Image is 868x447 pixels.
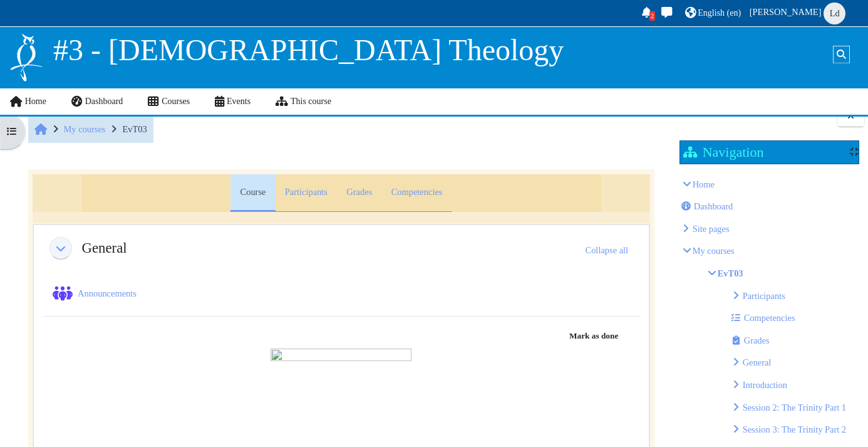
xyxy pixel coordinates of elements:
a: Grades [731,335,770,345]
div: 2 [649,11,656,21]
span: Lance de Ruig [824,3,845,24]
img: Logo [9,32,44,83]
a: General [49,237,72,260]
a: Courses [135,88,202,115]
a: General [743,357,772,367]
a: Events [202,88,263,115]
nav: Site links [9,88,331,115]
li: Session 3: The Trinity Part 2 [733,421,857,438]
nav: Breadcrumb [28,116,153,142]
a: Participants [276,174,338,212]
a: Collapse all [586,241,629,259]
a: EvT03 [122,124,147,134]
a: Participants [743,291,785,301]
a: Introduction [743,380,787,390]
span: [PERSON_NAME] [750,7,822,17]
span: Competencies [744,313,795,323]
li: Knowsys Educational Services LLC [683,220,857,238]
div: Show notification window with 2 new notifications [638,4,655,23]
a: EvT03 [718,268,743,278]
li: Session 2: The Trinity Part 1 [733,399,857,416]
a: Session 3: The Trinity Part 2 [743,424,846,434]
span: Collapse [50,238,72,258]
li: Dashboard [683,197,857,215]
a: Grades [337,174,381,212]
li: General [733,354,857,371]
li: Participants [733,287,857,305]
a: Toggle messaging drawer There are 0 unread conversations [658,4,676,23]
li: Competencies [733,309,857,327]
span: Courses [162,97,190,106]
a: English ‎(en)‎ [683,4,743,23]
i: Toggle messaging drawer [659,7,673,18]
a: Competencies [381,174,452,212]
a: My courses [693,246,735,256]
span: This course [291,97,331,106]
span: Knowsys Educational Services LLC [693,224,730,234]
div: Show / hide the block [850,147,859,157]
a: Announcements [78,288,138,298]
span: English ‎(en)‎ [698,8,741,18]
a: Home [693,179,715,189]
span: #3 - [DEMOGRAPHIC_DATA] Theology [53,33,564,66]
button: Mark Text and media area as done [560,326,628,346]
a: Dashboard [681,201,733,211]
span: Events [227,97,251,106]
span: Dashboard [694,201,733,211]
a: User menu [748,1,850,25]
span: Grades [744,335,770,345]
a: My courses [64,124,106,134]
li: Introduction [733,376,857,394]
span: Dashboard [85,97,123,106]
a: Dashboard [59,88,135,115]
a: Competencies [731,313,795,323]
a: Course [230,174,275,212]
h2: Navigation [683,144,764,160]
a: General [81,239,127,256]
a: Session 2: The Trinity Part 1 [743,402,846,413]
span: Home [25,97,46,106]
a: This course [263,88,344,115]
li: Grades [733,332,857,349]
